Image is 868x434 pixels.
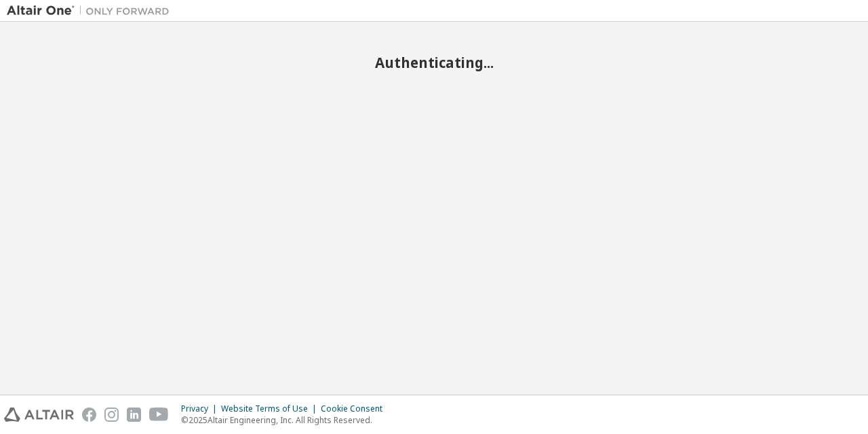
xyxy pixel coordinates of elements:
[149,408,169,422] img: youtube.svg
[181,403,221,414] div: Privacy
[104,408,119,422] img: instagram.svg
[82,408,96,422] img: facebook.svg
[127,408,141,422] img: linkedin.svg
[181,414,391,426] p: © 2025 Altair Engineering, Inc. All Rights Reserved.
[4,408,74,422] img: altair_logo.svg
[221,403,321,414] div: Website Terms of Use
[7,54,861,71] h2: Authenticating...
[321,403,391,414] div: Cookie Consent
[7,4,176,18] img: Altair One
